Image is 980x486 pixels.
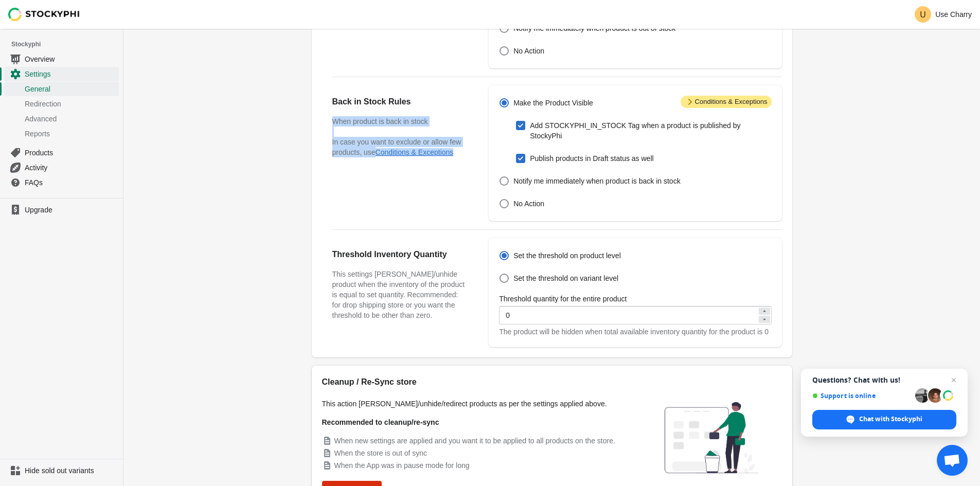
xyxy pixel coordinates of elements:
[322,376,631,388] h2: Cleanup / Re-Sync store
[322,418,439,426] strong: Recommended to cleanup/re-sync
[499,294,627,304] label: Threshold quantity for the entire product
[812,410,956,429] span: Chat with Stockyphi
[25,177,117,188] span: FAQs
[322,399,631,409] p: This action [PERSON_NAME]/unhide/redirect products as per the settings applied above.
[4,96,119,111] a: Redirection
[332,137,469,157] p: In case you want to exclude or allow few products, use
[334,449,427,457] span: When the store is out of sync
[935,10,972,19] p: Use Charry
[25,148,117,158] span: Products
[513,250,621,261] span: Set the threshold on product level
[334,437,615,445] span: When new settings are applied and you want it to be applied to all products on the store.
[4,66,119,81] a: Settings
[812,376,956,384] span: Questions? Chat with us!
[513,273,618,283] span: Set the threshold on variant level
[530,153,653,164] span: Publish products in Draft status as well
[25,163,117,173] span: Activity
[8,8,80,21] img: Stockyphi
[376,148,454,156] button: Conditions & Exceptions
[920,10,926,19] text: U
[332,96,469,108] h2: Back in Stock Rules
[4,111,119,126] a: Advanced
[4,51,119,66] a: Overview
[812,392,912,400] span: Support is online
[4,145,119,160] a: Products
[332,269,469,320] h3: This settings [PERSON_NAME]/unhide product when the inventory of the product is equal to set quan...
[513,98,593,108] span: Make the Product Visible
[915,6,931,23] span: Avatar with initials U
[513,199,544,209] span: No Action
[4,160,119,175] a: Activity
[4,175,119,190] a: FAQs
[334,461,470,470] span: When the App was in pause mode for long
[937,445,968,476] a: Open chat
[513,46,544,56] span: No Action
[25,69,117,79] span: Settings
[4,463,119,478] a: Hide sold out variants
[25,84,117,94] span: General
[911,4,976,25] button: Avatar with initials UUse Charry
[25,205,117,215] span: Upgrade
[332,248,469,261] h2: Threshold Inventory Quantity
[4,203,119,217] a: Upgrade
[11,39,123,49] span: Stockyphi
[25,129,117,139] span: Reports
[25,465,117,476] span: Hide sold out variants
[499,327,771,337] div: The product will be hidden when total available inventory quantity for the product is 0
[332,116,469,127] h3: When product is back in stock
[859,415,922,424] span: Chat with Stockyphi
[513,176,680,186] span: Notify me immediately when product is back in stock
[4,126,119,141] a: Reports
[530,120,771,141] span: Add STOCKYPHI_IN_STOCK Tag when a product is published by StockyPhi
[25,114,117,124] span: Advanced
[4,81,119,96] a: General
[681,96,772,108] span: Conditions & Exceptions
[25,54,117,64] span: Overview
[25,99,117,109] span: Redirection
